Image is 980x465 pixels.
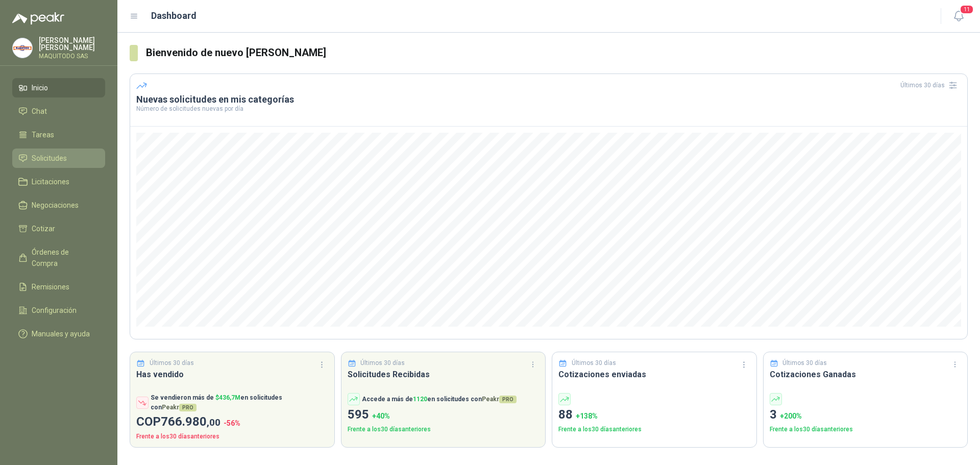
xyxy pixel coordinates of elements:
[499,396,517,403] span: PRO
[348,405,540,425] p: 595
[558,405,750,425] p: 88
[32,200,79,211] span: Negociaciones
[13,38,32,58] img: Company Logo
[150,358,194,368] p: Últimos 30 días
[32,153,67,164] span: Solicitudes
[136,368,328,381] h3: Has vendido
[151,9,197,23] h1: Dashboard
[960,5,974,14] span: 11
[146,45,968,61] h3: Bienvenido de nuevo [PERSON_NAME]
[32,328,90,339] span: Manuales y ayuda
[372,412,390,420] span: + 40 %
[32,82,48,93] span: Inicio
[162,404,197,411] span: Peakr
[576,412,598,420] span: + 138 %
[12,102,105,121] a: Chat
[39,37,105,51] p: [PERSON_NAME] [PERSON_NAME]
[360,358,405,368] p: Últimos 30 días
[12,324,105,344] a: Manuales y ayuda
[413,396,427,403] span: 1120
[32,106,47,117] span: Chat
[770,368,962,381] h3: Cotizaciones Ganadas
[482,396,517,403] span: Peakr
[136,106,961,112] p: Número de solicitudes nuevas por día
[12,78,105,97] a: Inicio
[900,77,961,93] div: Últimos 30 días
[572,358,616,368] p: Últimos 30 días
[770,405,962,425] p: 3
[215,394,240,401] span: $ 436,7M
[362,395,517,404] p: Accede a más de en solicitudes con
[136,412,328,432] p: COP
[12,242,105,273] a: Órdenes de Compra
[151,393,328,412] p: Se vendieron más de en solicitudes con
[780,412,802,420] span: + 200 %
[136,93,961,106] h3: Nuevas solicitudes en mis categorías
[558,425,750,434] p: Frente a los 30 días anteriores
[12,149,105,168] a: Solicitudes
[32,223,55,234] span: Cotizar
[161,414,220,429] span: 766.980
[770,425,962,434] p: Frente a los 30 días anteriores
[12,125,105,144] a: Tareas
[179,404,197,411] span: PRO
[12,12,64,25] img: Logo peakr
[32,247,95,269] span: Órdenes de Compra
[32,305,77,316] span: Configuración
[32,176,69,187] span: Licitaciones
[12,172,105,191] a: Licitaciones
[558,368,750,381] h3: Cotizaciones enviadas
[12,195,105,215] a: Negociaciones
[949,7,968,26] button: 11
[782,358,827,368] p: Últimos 30 días
[207,417,220,428] span: ,00
[32,129,54,140] span: Tareas
[12,219,105,238] a: Cotizar
[348,425,540,434] p: Frente a los 30 días anteriores
[136,432,328,442] p: Frente a los 30 días anteriores
[348,368,540,381] h3: Solicitudes Recibidas
[39,53,105,59] p: MAQUITODO SAS
[12,277,105,297] a: Remisiones
[12,301,105,320] a: Configuración
[224,419,240,427] span: -56 %
[32,281,69,292] span: Remisiones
